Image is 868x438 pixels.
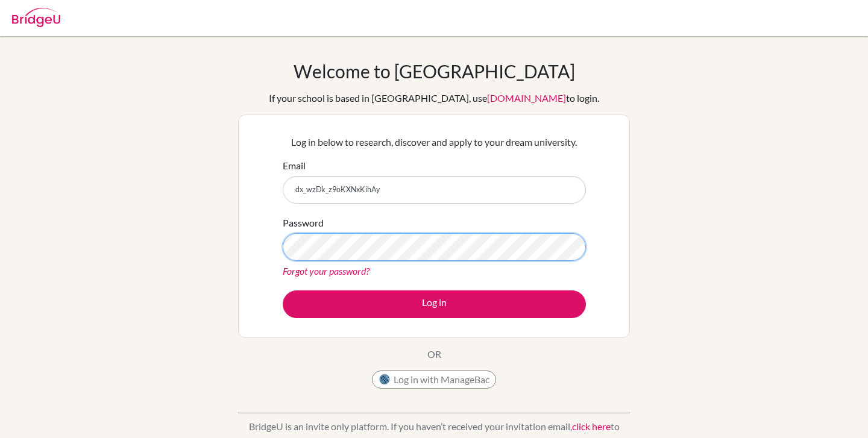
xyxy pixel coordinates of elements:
a: Forgot your password? [283,265,370,277]
div: If your school is based in [GEOGRAPHIC_DATA], use to login. [269,91,599,105]
img: Bridge-U [12,8,60,27]
label: Password [283,216,324,230]
button: Log in [283,290,586,318]
a: [DOMAIN_NAME] [487,92,566,104]
h1: Welcome to [GEOGRAPHIC_DATA] [294,60,575,82]
a: click here [572,421,611,432]
p: OR [427,347,441,361]
label: Email [283,158,306,173]
p: Log in below to research, discover and apply to your dream university. [283,135,586,149]
button: Log in with ManageBac [372,371,496,389]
